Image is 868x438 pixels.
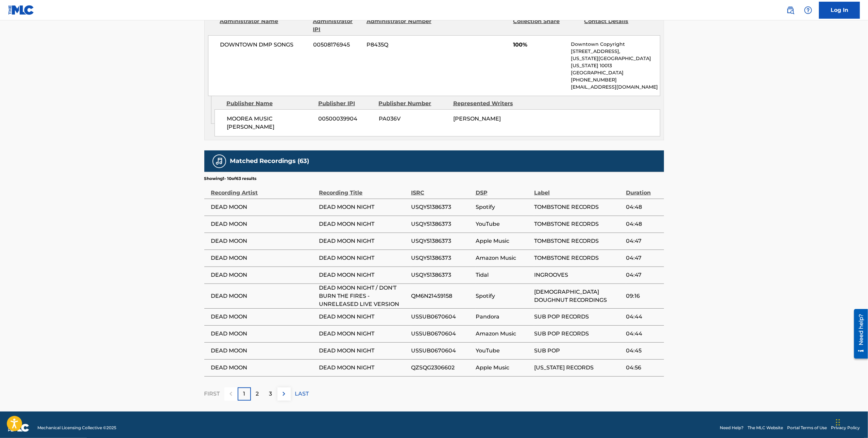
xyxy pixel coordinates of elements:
p: [GEOGRAPHIC_DATA] [571,69,660,76]
span: YouTube [476,220,531,228]
span: USQY51386373 [411,203,472,211]
span: Amazon Music [476,254,531,262]
div: Publisher IPI [318,99,374,108]
span: [US_STATE] RECORDS [534,364,623,372]
p: [US_STATE][GEOGRAPHIC_DATA][US_STATE] 10013 [571,55,660,69]
span: SUB POP RECORDS [534,313,623,321]
span: USQY51386373 [411,220,472,228]
span: DEAD MOON NIGHT [319,203,408,211]
p: Downtown Copyright [571,41,660,48]
div: Publisher Name [226,99,313,108]
span: Apple Music [476,237,531,245]
p: [PHONE_NUMBER] [571,76,660,84]
a: Portal Terms of Use [787,425,827,431]
div: ISRC [411,182,472,197]
p: FIRST [204,390,220,398]
div: Administrator Number [367,17,432,34]
span: 04:48 [626,203,661,211]
span: TOMBSTONE RECORDS [534,254,623,262]
span: 04:45 [626,347,661,355]
span: USSUB0670604 [411,313,472,321]
span: SUB POP [534,347,623,355]
h5: Matched Recordings (63) [230,157,309,165]
span: 00508176945 [313,41,361,49]
span: Spotify [476,203,531,211]
img: Matched Recordings [215,157,223,165]
span: DEAD MOON NIGHT [319,330,408,338]
img: right [280,390,288,398]
span: [PERSON_NAME] [453,115,501,122]
span: DEAD MOON [211,330,316,338]
div: Recording Title [319,182,408,197]
span: 04:44 [626,313,661,321]
span: QZSQG2306602 [411,364,472,372]
span: DEAD MOON NIGHT [319,271,408,279]
span: DEAD MOON [211,292,316,300]
span: Tidal [476,271,531,279]
span: USQY51386373 [411,237,472,245]
span: 04:56 [626,364,661,372]
p: [EMAIL_ADDRESS][DOMAIN_NAME] [571,84,660,91]
span: DEAD MOON [211,203,316,211]
a: Log In [819,2,860,19]
span: TOMBSTONE RECORDS [534,203,623,211]
span: DEAD MOON NIGHT [319,313,408,321]
img: search [786,6,795,14]
span: DEAD MOON NIGHT [319,347,408,355]
span: DEAD MOON NIGHT [319,364,408,372]
span: QM6N21459158 [411,292,472,300]
span: USSUB0670604 [411,347,472,355]
span: DEAD MOON [211,237,316,245]
img: help [804,6,812,14]
div: Administrator IPI [313,17,361,34]
span: 100% [513,41,566,49]
span: MOOREA MUSIC [PERSON_NAME] [227,115,313,131]
span: DEAD MOON NIGHT [319,237,408,245]
span: DEAD MOON [211,313,316,321]
span: USSUB0670604 [411,330,472,338]
p: 3 [269,390,272,398]
span: INGROOVES [534,271,623,279]
div: Collection Share [513,17,579,34]
div: Administrator Name [220,17,308,34]
span: Mechanical Licensing Collective © 2025 [37,425,116,431]
span: DOWNTOWN DMP SONGS [220,41,308,49]
iframe: Chat Widget [834,405,868,438]
a: The MLC Website [748,425,783,431]
span: 09:16 [626,292,661,300]
span: Spotify [476,292,531,300]
a: Privacy Policy [831,425,860,431]
div: Recording Artist [211,182,316,197]
span: TOMBSTONE RECORDS [534,220,623,228]
iframe: Resource Center [849,307,868,361]
div: Help [801,3,815,17]
span: Amazon Music [476,330,531,338]
p: Showing 1 - 10 of 63 results [204,176,257,182]
span: DEAD MOON [211,347,316,355]
p: 2 [256,390,259,398]
div: Drag [836,412,840,433]
span: TOMBSTONE RECORDS [534,237,623,245]
div: Duration [626,182,661,197]
a: Public Search [784,3,797,17]
span: DEAD MOON NIGHT / DON'T BURN THE FIRES - UNRELEASED LIVE VERSION [319,284,408,308]
span: 04:48 [626,220,661,228]
img: MLC Logo [8,5,34,15]
span: 04:47 [626,237,661,245]
span: [DEMOGRAPHIC_DATA] DOUGHNUT RECORDINGS [534,288,623,304]
span: YouTube [476,347,531,355]
span: 04:47 [626,271,661,279]
div: Publisher Number [379,99,448,108]
a: Need Help? [720,425,744,431]
div: DSP [476,182,531,197]
div: Label [534,182,623,197]
span: DEAD MOON [211,271,316,279]
p: 1 [243,390,245,398]
span: DEAD MOON [211,254,316,262]
span: 00500039904 [319,115,374,123]
span: USQY51386373 [411,254,472,262]
div: Contact Details [584,17,650,34]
